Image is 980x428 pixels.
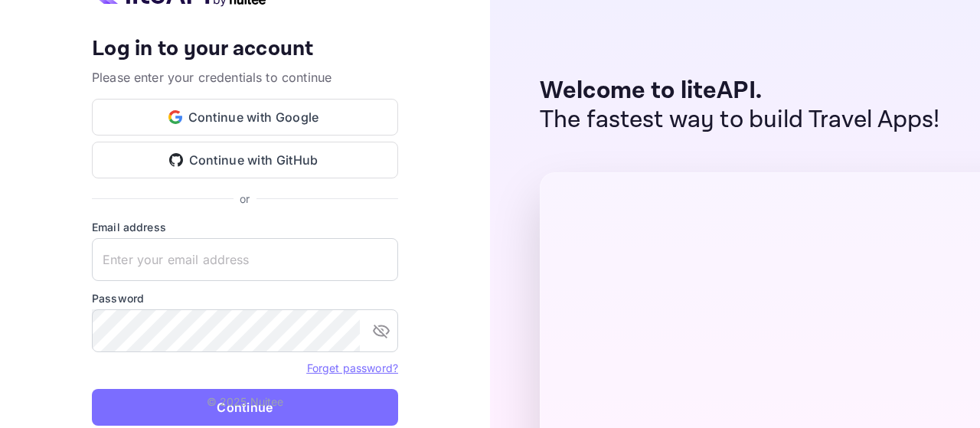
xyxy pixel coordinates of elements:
p: Welcome to liteAPI. [540,77,940,106]
p: © 2025 Nuitee [207,394,284,410]
h4: Log in to your account [92,36,398,63]
p: Please enter your credentials to continue [92,68,398,87]
p: The fastest way to build Travel Apps! [540,106,940,135]
label: Email address [92,219,398,235]
label: Password [92,290,398,306]
a: Forget password? [307,361,398,374]
p: or [240,191,250,207]
button: Continue with Google [92,99,398,136]
input: Enter your email address [92,238,398,281]
button: Continue [92,389,398,426]
button: Continue with GitHub [92,142,398,178]
button: toggle password visibility [366,315,397,346]
a: Forget password? [307,360,398,375]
